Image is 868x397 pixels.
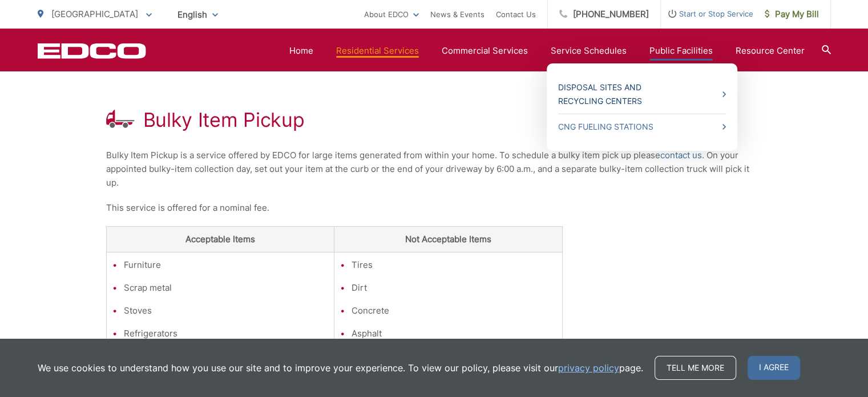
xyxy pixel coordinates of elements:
[660,149,702,162] a: contact us
[558,81,726,108] a: Disposal Sites and Recycling Centers
[765,7,819,21] span: Pay My Bill
[38,361,643,375] p: We use cookies to understand how you use our site and to improve your experience. To view our pol...
[352,327,556,340] li: Asphalt
[124,281,329,295] li: Scrap metal
[124,327,329,340] li: Refrigerators
[352,281,556,295] li: Dirt
[336,44,419,58] a: Residential Services
[736,44,805,58] a: Resource Center
[143,109,305,131] h1: Bulky Item Pickup
[558,361,619,375] a: privacy policy
[185,234,255,244] strong: Acceptable Items
[51,9,138,19] span: [GEOGRAPHIC_DATA]
[558,120,726,134] a: CNG Fueling Stations
[124,304,329,318] li: Stoves
[496,7,536,21] a: Contact Us
[405,234,491,244] strong: Not Acceptable Items
[364,7,419,21] a: About EDCO
[169,5,227,25] span: English
[289,44,313,58] a: Home
[551,44,627,58] a: Service Schedules
[106,201,762,215] p: This service is offered for a nominal fee.
[124,258,329,272] li: Furniture
[106,149,762,190] p: Bulky Item Pickup is a service offered by EDCO for large items generated from within your home. T...
[442,44,528,58] a: Commercial Services
[352,304,556,318] li: Concrete
[352,258,556,272] li: Tires
[430,7,485,21] a: News & Events
[748,356,800,380] span: I agree
[38,43,146,59] a: EDCD logo. Return to the homepage.
[649,44,713,58] a: Public Facilities
[655,356,736,380] a: Tell me more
